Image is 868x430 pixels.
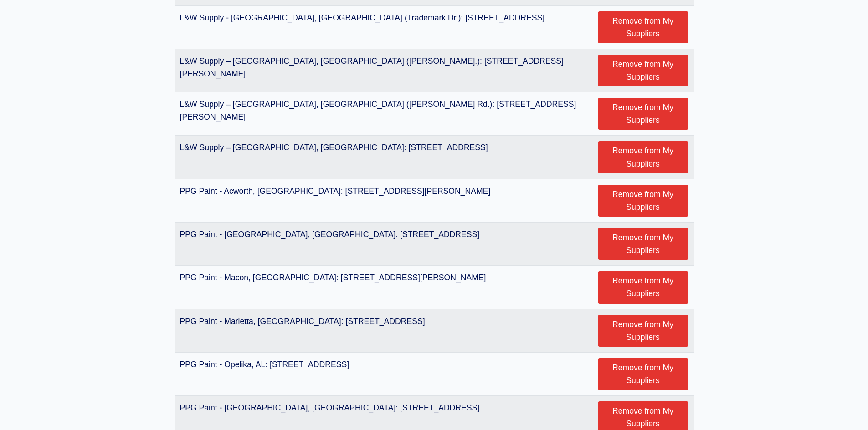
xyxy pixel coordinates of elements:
a: PPG Paint - Macon, [GEOGRAPHIC_DATA]: [STREET_ADDRESS][PERSON_NAME] [180,273,486,282]
a: PPG Paint - Marietta, [GEOGRAPHIC_DATA]: [STREET_ADDRESS] [180,317,425,326]
button: Remove from My Suppliers [598,228,688,260]
button: Remove from My Suppliers [598,98,688,130]
a: PPG Paint - [GEOGRAPHIC_DATA], [GEOGRAPHIC_DATA]: [STREET_ADDRESS] [180,403,480,412]
a: L&W Supply - [GEOGRAPHIC_DATA], [GEOGRAPHIC_DATA] (Trademark Dr.): [STREET_ADDRESS] [180,13,545,22]
a: PPG Paint - Opelika, AL: [STREET_ADDRESS] [180,360,349,369]
a: L&W Supply – [GEOGRAPHIC_DATA], [GEOGRAPHIC_DATA]: [STREET_ADDRESS] [180,143,488,152]
button: Remove from My Suppliers [598,315,688,347]
button: Remove from My Suppliers [598,358,688,390]
a: PPG Paint - [GEOGRAPHIC_DATA], [GEOGRAPHIC_DATA]: [STREET_ADDRESS] [180,230,480,239]
a: PPG Paint - Acworth, [GEOGRAPHIC_DATA]: [STREET_ADDRESS][PERSON_NAME] [180,187,491,196]
button: Remove from My Suppliers [598,55,688,86]
button: Remove from My Suppliers [598,11,688,43]
button: Remove from My Suppliers [598,185,688,217]
a: L&W Supply – [GEOGRAPHIC_DATA], [GEOGRAPHIC_DATA] ([PERSON_NAME] Rd.): [STREET_ADDRESS][PERSON_NAME] [180,100,576,121]
button: Remove from My Suppliers [598,271,688,303]
a: L&W Supply – [GEOGRAPHIC_DATA], [GEOGRAPHIC_DATA] ([PERSON_NAME].): [STREET_ADDRESS][PERSON_NAME] [180,56,564,78]
button: Remove from My Suppliers [598,141,688,173]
